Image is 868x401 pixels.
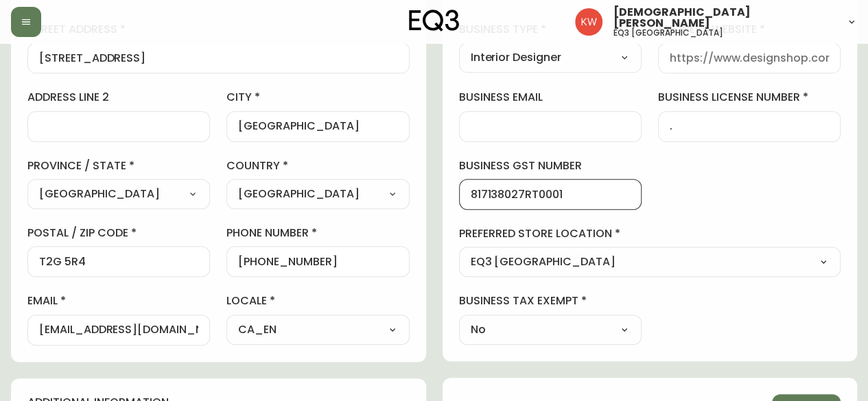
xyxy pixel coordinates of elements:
label: postal / zip code [27,226,210,241]
label: business license number [658,90,841,105]
label: business tax exempt [459,293,642,308]
h5: eq3 [GEOGRAPHIC_DATA] [613,29,723,37]
label: business gst number [459,158,642,173]
label: business email [459,90,642,105]
label: city [226,90,409,105]
span: [DEMOGRAPHIC_DATA][PERSON_NAME] [613,7,835,29]
label: phone number [226,226,409,241]
label: preferred store location [459,226,841,241]
label: address line 2 [27,90,210,105]
label: locale [226,293,409,308]
label: country [226,158,409,173]
input: https://www.designshop.com [670,51,829,64]
label: province / state [27,158,210,173]
img: f33162b67396b0982c40ce2a87247151 [575,8,602,36]
img: logo [409,10,460,32]
label: email [27,293,210,308]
